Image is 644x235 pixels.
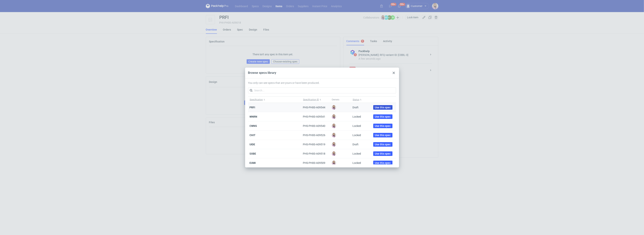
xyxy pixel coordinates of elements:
[248,121,302,131] div: CWNS
[248,71,276,75] div: Browse specs library
[250,124,257,127] span: CWNS
[353,152,361,156] div: Locked
[250,98,263,101] span: Specification
[250,115,257,118] span: WNRN
[248,81,396,84] p: You only can see specs that are yours or have been produced.
[302,158,330,168] div: PHS-PH00-A09509
[302,149,330,158] div: PHS-PH00-A09518
[375,143,391,146] span: Use this spec
[248,140,302,149] div: UIDE
[332,151,336,156] img: Klaudia Wiśniewska
[353,115,361,119] div: Locked
[248,112,302,121] div: WNRN
[302,112,330,121] div: PHS-PH00-A09541
[353,124,361,128] div: Locked
[250,134,256,137] span: CHIT
[302,97,330,103] button: Specification ID
[248,149,302,158] div: SXBE
[250,106,255,109] span: PRFI
[332,161,336,165] img: Klaudia Wiśniewska
[375,115,391,118] span: Use this spec
[303,143,325,146] div: PHS-PH00-A09519
[303,98,319,101] span: Specification ID
[375,152,391,155] span: Use this spec
[375,125,391,127] span: Use this spec
[353,106,359,109] div: Draft
[373,105,392,110] button: Use this spec
[248,131,302,140] div: CHIT
[375,134,391,136] span: Use this spec
[332,105,336,110] img: Klaudia Wiśniewska
[302,121,330,131] div: PHS-PH00-A09540
[375,106,391,109] span: Use this spec
[373,142,392,147] button: Use this spec
[353,161,361,165] div: Locked
[303,106,325,109] div: PHS-PH00-A09544
[250,152,256,155] span: SXBE
[353,143,359,146] div: Draft
[303,133,325,137] div: PHS-PH00-A09526
[373,114,392,119] button: Use this spec
[353,133,361,137] div: Locked
[250,161,256,164] span: EUMI
[332,124,336,128] img: Klaudia Wiśniewska
[373,124,392,128] button: Use this spec
[332,114,336,119] img: Klaudia Wiśniewska
[303,115,325,119] div: PHS-PH00-A09541
[332,133,336,137] img: Klaudia Wiśniewska
[250,143,255,146] span: UIDE
[375,162,391,164] span: Use this spec
[373,151,392,156] button: Use this spec
[303,161,325,165] div: PHS-PH00-A09509
[353,98,359,101] span: Status
[303,124,325,128] div: PHS-PH00-A09540
[373,133,392,137] button: Use this spec
[351,97,370,103] button: Status
[303,152,325,156] div: PHS-PH00-A09518
[373,161,392,165] button: Use this spec
[302,140,330,149] div: PHS-PH00-A09519
[248,158,302,168] div: EUMI
[248,87,396,93] input: Search...
[332,142,336,147] img: Klaudia Wiśniewska
[248,97,302,103] button: Specification
[248,103,302,112] div: PRFI
[302,131,330,140] div: PHS-PH00-A09526
[302,103,330,112] div: PHS-PH00-A09544
[332,98,339,101] span: Owners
